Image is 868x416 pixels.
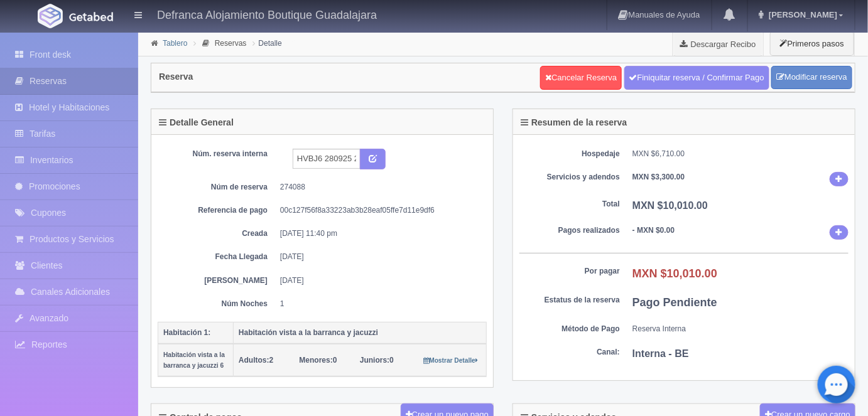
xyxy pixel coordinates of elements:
[519,172,620,183] dt: Servicios y adendos
[280,205,477,216] dd: 00c127f56f8a33223ab3b28eaf05ffe7d11e9df6
[360,356,394,365] span: 0
[300,356,337,365] span: 0
[280,228,477,239] dd: [DATE] 11:40 pm
[157,6,377,22] h4: Defranca Alojamiento Boutique Guadalajara
[632,200,708,211] b: MXN $10,010.00
[163,328,210,337] b: Habitación 1:
[521,118,627,127] h4: Resumen de la reserva
[163,351,225,369] small: Habitación vista a la barranca y jacuzzi 6
[632,324,849,334] dd: Reserva Interna
[673,31,763,56] a: Descargar Recibo
[167,228,268,239] dt: Creada
[167,299,268,309] dt: Núm Noches
[519,266,620,277] dt: Por pagar
[519,225,620,236] dt: Pagos realizados
[239,356,273,365] span: 2
[167,252,268,262] dt: Fecha Llegada
[167,205,268,216] dt: Referencia de pago
[519,149,620,159] dt: Hospedaje
[632,173,685,181] b: MXN $3,300.00
[540,66,622,90] a: Cancelar Reserva
[234,322,487,344] th: Habitación vista a la barranca y jacuzzi
[770,31,854,56] button: Primeros pasos
[280,182,477,193] dd: 274088
[632,296,717,309] b: Pago Pendiente
[250,37,285,49] li: Detalle
[360,356,389,365] strong: Juniors:
[215,39,247,48] a: Reservas
[167,275,268,286] dt: [PERSON_NAME]
[167,182,268,193] dt: Núm de reserva
[159,72,193,82] h4: Reserva
[280,252,477,262] dd: [DATE]
[632,348,689,359] b: Interna - BE
[167,149,268,159] dt: Núm. reserva interna
[632,226,675,235] b: - MXN $0.00
[280,299,477,309] dd: 1
[280,275,477,286] dd: [DATE]
[163,39,187,48] a: Tablero
[423,356,478,365] a: Mostrar Detalle
[519,347,620,358] dt: Canal:
[239,356,269,365] strong: Adultos:
[519,295,620,306] dt: Estatus de la reserva
[519,199,620,210] dt: Total
[624,66,769,90] a: Finiquitar reserva / Confirmar Pago
[632,149,849,159] dd: MXN $6,710.00
[159,118,234,127] h4: Detalle General
[766,10,837,19] span: [PERSON_NAME]
[632,267,717,280] b: MXN $10,010.00
[300,356,333,365] strong: Menores:
[771,66,852,89] a: Modificar reserva
[69,12,113,21] img: Getabed
[38,4,63,28] img: Getabed
[423,357,478,364] small: Mostrar Detalle
[519,324,620,334] dt: Método de Pago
